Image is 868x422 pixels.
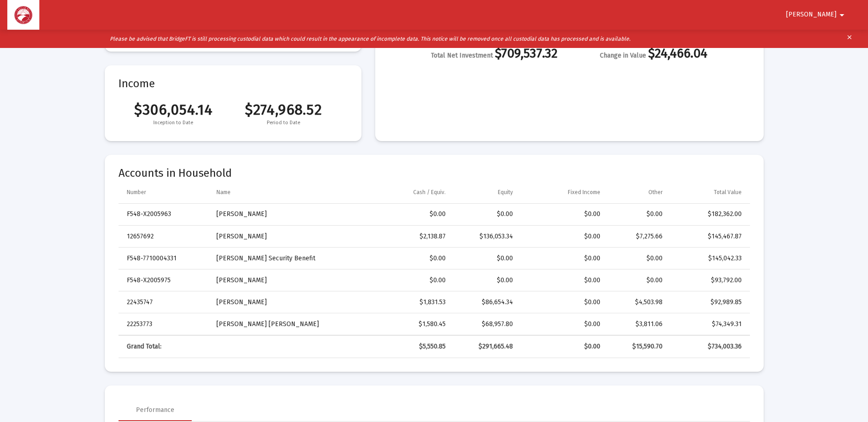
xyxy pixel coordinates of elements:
div: Total Value [714,189,742,196]
div: $0.00 [458,254,513,263]
div: $145,467.87 [675,232,742,241]
td: Column Name [210,181,366,203]
div: $0.00 [613,254,663,263]
div: Name [216,189,231,196]
div: $7,275.66 [613,232,663,241]
div: $3,811.06 [613,320,663,329]
span: Inception to Date [119,118,229,127]
div: $0.00 [372,210,446,219]
div: $0.00 [526,232,600,241]
div: $0.00 [613,276,663,285]
td: F548-7710004331 [119,248,210,269]
div: $291,665.48 [458,342,513,351]
div: $0.00 [372,254,446,263]
td: Column Cash / Equiv. [365,181,452,203]
div: $4,503.98 [613,298,663,307]
span: Period to Date [228,118,339,127]
div: $1,580.45 [372,320,446,329]
mat-card-title: Income [119,79,348,88]
div: $92,989.85 [675,298,742,307]
div: $0.00 [613,210,663,219]
div: Other [648,189,663,196]
span: Change in Value [600,52,646,59]
div: $734,003.36 [675,342,742,351]
td: [PERSON_NAME] [210,291,366,313]
div: Number [127,189,146,196]
mat-card-title: Accounts in Household [119,169,750,178]
div: $93,792.00 [675,276,742,285]
div: $145,042.33 [675,254,742,263]
div: $0.00 [526,276,600,285]
div: $136,053.34 [458,232,513,241]
td: Column Other [607,181,669,203]
td: [PERSON_NAME] [PERSON_NAME] [210,313,366,335]
td: [PERSON_NAME] Security Benefit [210,248,366,269]
div: $1,831.53 [372,298,446,307]
td: 12657692 [119,226,210,248]
td: Column Equity [452,181,519,203]
div: $0.00 [526,298,600,307]
div: $24,466.04 [600,49,707,60]
div: $15,590.70 [613,342,663,351]
span: Total Net Investment [431,52,493,59]
img: Dashboard [14,6,32,24]
td: [PERSON_NAME] [210,269,366,291]
mat-icon: clear [846,32,853,46]
div: $0.00 [372,276,446,285]
div: $709,537.32 [431,49,558,60]
span: $306,054.14 [119,101,229,118]
td: [PERSON_NAME] [210,204,366,226]
i: Please be advised that BridgeFT is still processing custodial data which could result in the appe... [110,36,631,42]
div: Cash / Equiv. [413,189,446,196]
mat-icon: arrow_drop_down [836,6,847,24]
span: [PERSON_NAME] [786,11,836,19]
button: [PERSON_NAME] [775,5,858,24]
td: Column Total Value [669,181,750,203]
td: 22253773 [119,313,210,335]
div: $68,957.80 [458,320,513,329]
div: Fixed Income [568,189,600,196]
div: $182,362.00 [675,210,742,219]
div: $86,654.34 [458,298,513,307]
td: Column Number [119,181,210,203]
td: Column Fixed Income [519,181,607,203]
div: Equity [498,189,513,196]
div: Performance [136,406,174,415]
div: $0.00 [458,276,513,285]
td: [PERSON_NAME] [210,226,366,248]
div: $74,349.31 [675,320,742,329]
div: $5,550.85 [372,342,446,351]
div: $0.00 [458,210,513,219]
div: $2,138.87 [372,232,446,241]
div: Data grid [119,181,750,358]
td: F548-X2005963 [119,204,210,226]
div: $0.00 [526,342,600,351]
div: Grand Total: [127,342,204,351]
td: F548-X2005975 [119,269,210,291]
div: $0.00 [526,210,600,219]
div: $0.00 [526,254,600,263]
div: $0.00 [526,320,600,329]
td: 22435747 [119,291,210,313]
span: $274,968.52 [228,101,339,118]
